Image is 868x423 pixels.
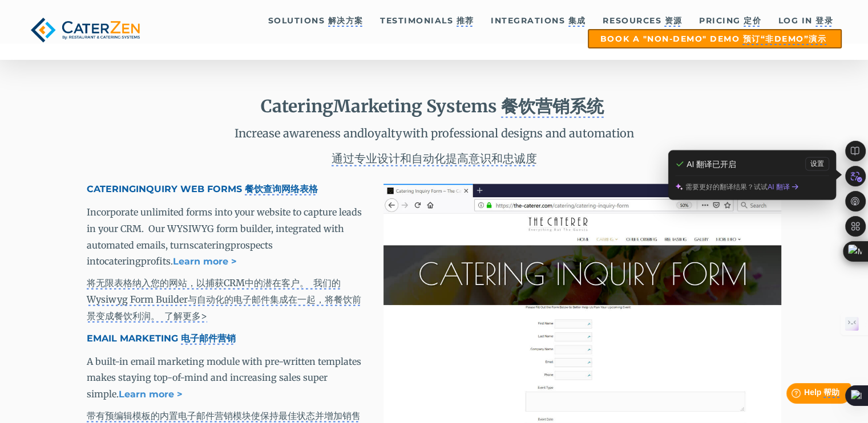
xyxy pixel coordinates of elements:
a: Learn more > [173,256,237,267]
monica-translate-translate: 推荐 [457,15,474,27]
monica-translate-translate: 餐饮查询网络表格 [245,184,318,196]
monica-translate-origin-text: Log in [778,15,812,26]
monica-translate-translate: 登录 [815,15,833,27]
monica-translate-translate: 预订“非demo”演示 [742,34,826,45]
monica-translate-origin-text: Marketing Systems [333,95,497,117]
monica-translate-origin-text: profits. [141,255,173,267]
monica-translate-origin-text: Incorporate unlimited forms into your website to capture leads in your CRM. Our WYSIWYG form buil... [87,206,362,251]
monica-translate-origin-text: Testimonials [380,15,453,26]
monica-translate-origin-text: . [116,388,119,400]
monica-translate-origin-text: Pricing [699,15,741,26]
a: Learn more > [119,389,183,400]
monica-translate-origin-text: Integrations [491,15,565,26]
img: caterzen [26,12,145,48]
monica-translate-origin-text: Solutions [268,15,325,26]
monica-translate-origin-text: Catering [261,95,333,117]
monica-translate-translate: 解决方案 [328,15,364,27]
monica-translate-origin-text: catering [104,255,141,267]
monica-translate-origin-text: CATERING [87,184,136,194]
iframe: Help widget launcher [766,379,855,410]
monica-translate-origin-text: catering [194,239,231,251]
monica-translate-origin-text: with professional designs and automation [403,126,634,140]
monica-translate-origin-text: EMAIL MARKETING [87,333,178,344]
monica-translate-translate: 餐饮营销系统 [501,95,604,118]
monica-translate-translate: 将无限表格纳入您的网站，以捕获CRM中的潜在客户。 我们的Wysiwyg Form Builder与自动化的电子邮件集成在一起，将餐饮前景变成餐饮利润。 了解更多> [87,277,361,323]
monica-translate-translate: 集成 [568,15,586,27]
monica-translate-origin-text: Book a "Non-Demo" Demo [600,34,740,44]
monica-translate-origin-text: loyalty [364,126,403,140]
monica-translate-origin-text: Resources [603,15,661,26]
monica-translate-translate: 定价 [744,15,761,27]
monica-translate-origin-text: INQUIRY WEB FORMS [136,184,242,194]
monica-translate-translate: 资源 [664,15,682,27]
monica-translate-translate: 电子邮件营销 [181,333,236,345]
monica-translate-origin-text: Increase awareness and [235,126,364,140]
div: Navigation Menu [165,12,842,48]
monica-translate-origin-text: A built-in email marketing module with pre-written templates makes staying top-of-mind and increa... [87,356,361,400]
monica-translate-translate: 通过专业设计和自动化提高意识和忠诚度 [332,151,537,166]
